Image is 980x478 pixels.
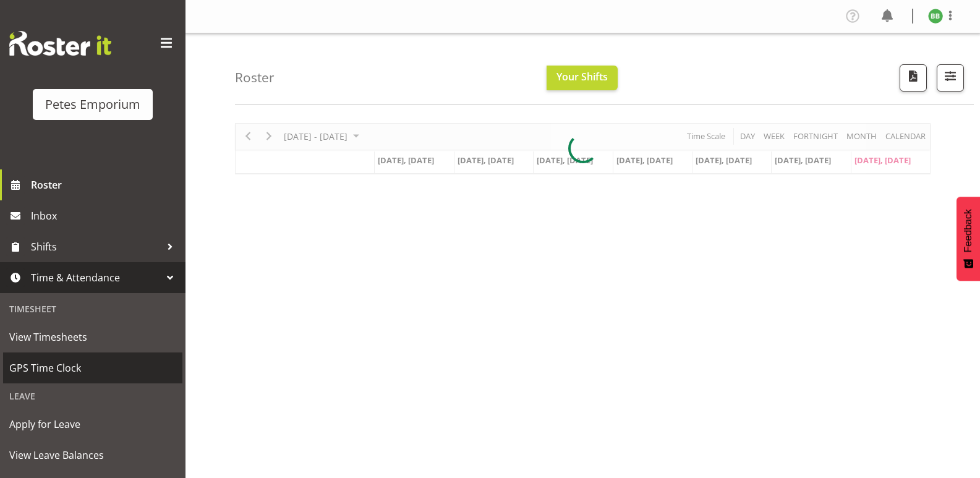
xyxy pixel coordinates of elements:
[31,207,179,225] span: Inbox
[900,64,927,92] button: Download a PDF of the roster according to the set date range.
[3,322,182,352] a: View Timesheets
[3,440,182,471] a: View Leave Balances
[556,70,608,83] span: Your Shifts
[235,70,275,85] h4: Roster
[31,176,179,194] span: Roster
[3,383,182,409] div: Leave
[928,9,943,23] img: beena-bist9974.jpg
[9,446,176,464] span: View Leave Balances
[9,415,176,433] span: Apply for Leave
[31,237,161,256] span: Shifts
[3,352,182,383] a: GPS Time Clock
[31,268,161,287] span: Time & Attendance
[547,66,618,90] button: Your Shifts
[9,328,176,346] span: View Timesheets
[3,409,182,440] a: Apply for Leave
[3,296,182,322] div: Timesheet
[9,359,176,377] span: GPS Time Clock
[45,95,140,114] div: Petes Emporium
[963,209,974,252] span: Feedback
[937,64,964,92] button: Filter Shifts
[9,31,111,56] img: Rosterit website logo
[957,197,980,281] button: Feedback - Show survey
